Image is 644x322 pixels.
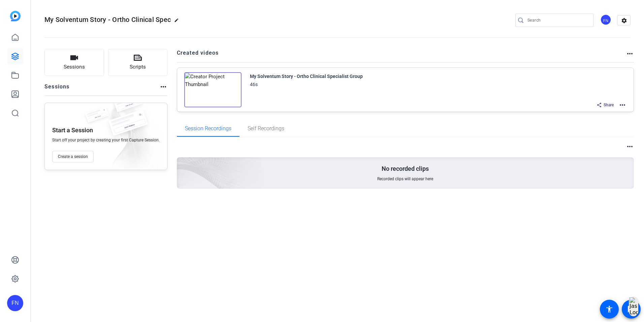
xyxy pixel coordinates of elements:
div: My Solventum Story - Ortho Clinical Specialist Group [250,72,363,80]
p: No recorded clips [382,165,429,173]
mat-icon: settings [617,16,631,26]
img: blue-gradient.svg [10,11,21,21]
span: Scripts [130,63,146,71]
mat-icon: more_horiz [618,101,626,109]
span: Share [604,102,614,108]
img: fake-session.png [103,110,153,143]
ngx-avatar: Fiona Nath [600,14,612,26]
p: Start a Session [52,126,93,134]
span: Sessions [64,63,85,71]
img: embarkstudio-empty-session.png [98,101,164,173]
div: 46s [250,80,258,88]
span: Start off your project by creating your first Capture Session. [52,137,160,143]
button: Sessions [44,49,104,76]
span: Session Recordings [185,126,231,131]
img: embarkstudio-empty-session.png [101,91,262,237]
h2: Created videos [177,49,626,62]
input: Search [527,16,588,24]
mat-icon: more_horiz [159,83,167,91]
img: fake-session.png [82,107,112,127]
button: Create a session [52,151,94,162]
button: Scripts [108,49,168,76]
mat-icon: accessibility [605,305,613,313]
img: fake-session.png [109,93,147,117]
span: My Solventum Story - Ortho Clinical Spec [44,16,171,24]
span: Self Recordings [248,126,284,131]
mat-icon: more_horiz [626,142,634,151]
span: Create a session [58,154,88,159]
mat-icon: edit [174,18,182,26]
div: FN [7,295,23,311]
mat-icon: more_horiz [626,50,634,58]
h2: Sessions [44,83,70,96]
mat-icon: message [627,305,635,313]
img: Creator Project Thumbnail [184,72,241,107]
span: Recorded clips will appear here [377,176,433,182]
div: FN [600,14,611,25]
